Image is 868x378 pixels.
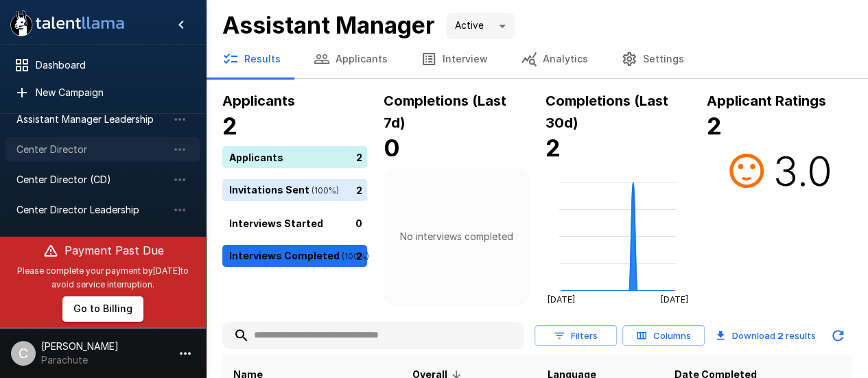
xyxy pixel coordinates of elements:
[661,294,688,305] tspan: [DATE]
[707,93,826,109] b: Applicant Ratings
[504,40,605,78] button: Analytics
[824,322,852,349] button: Updated Today - 4:42 PM
[356,248,362,263] p: 2
[777,330,784,341] b: 2
[707,112,722,140] b: 2
[404,40,504,78] button: Interview
[222,93,295,109] b: Applicants
[546,134,561,162] b: 2
[710,322,821,349] button: Download 2 results
[355,215,362,230] p: 0
[384,93,506,131] b: Completions (Last 7d)
[535,325,617,346] button: Filters
[356,150,362,164] p: 2
[222,11,435,39] b: Assistant Manager
[446,13,515,39] div: Active
[622,325,705,346] button: Columns
[384,134,400,162] b: 0
[399,230,513,244] p: No interviews completed
[206,40,297,78] button: Results
[356,182,362,197] p: 2
[773,146,832,196] h2: 3.0
[222,112,237,140] b: 2
[546,93,668,131] b: Completions (Last 30d)
[547,294,574,305] tspan: [DATE]
[605,40,701,78] button: Settings
[297,40,404,78] button: Applicants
